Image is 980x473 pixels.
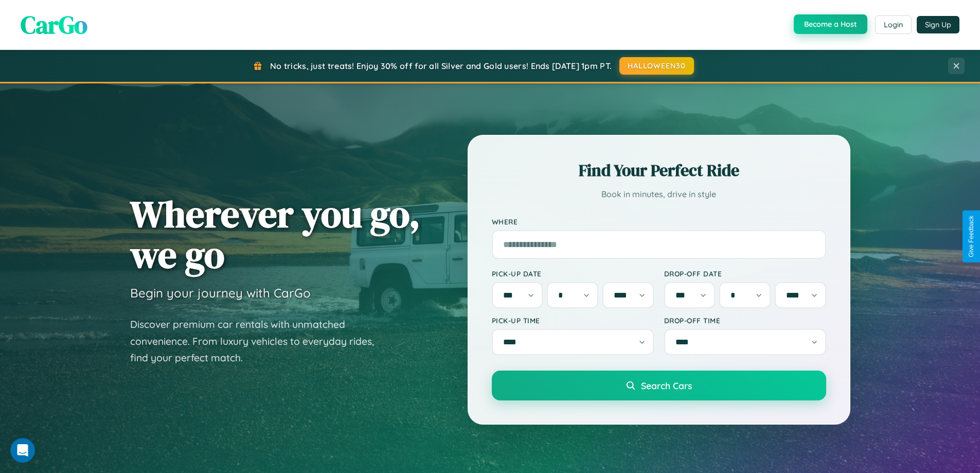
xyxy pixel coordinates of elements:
span: No tricks, just treats! Enjoy 30% off for all Silver and Gold users! Ends [DATE] 1pm PT. [270,61,612,71]
label: Drop-off Date [664,269,826,278]
button: Sign Up [917,16,959,33]
button: HALLOWEEN30 [619,57,694,75]
label: Drop-off Time [664,316,826,325]
span: Search Cars [641,380,692,391]
p: Book in minutes, drive in style [492,187,826,202]
span: CarGo [21,8,87,42]
h1: Wherever you go, we go [130,194,420,275]
h2: Find Your Perfect Ride [492,159,826,182]
div: Give Feedback [968,216,975,257]
button: Search Cars [492,371,826,400]
label: Where [492,217,826,226]
label: Pick-up Time [492,316,654,325]
label: Pick-up Date [492,269,654,278]
button: Become a Host [794,14,867,34]
iframe: Intercom live chat [10,438,35,463]
h3: Begin your journey with CarGo [130,285,311,301]
button: Login [875,15,912,34]
p: Discover premium car rentals with unmatched convenience. From luxury vehicles to everyday rides, ... [130,316,387,366]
